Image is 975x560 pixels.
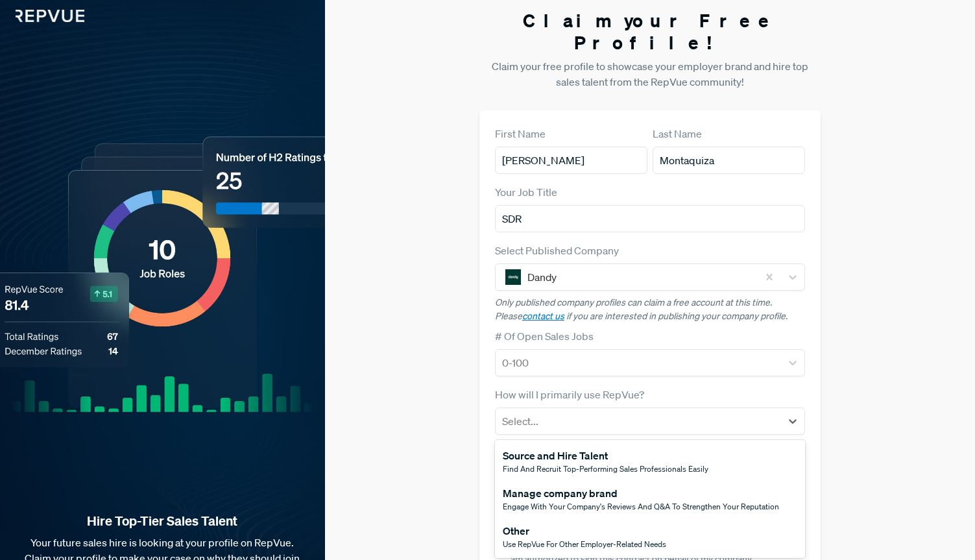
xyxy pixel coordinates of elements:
[505,269,521,285] img: Dandy
[503,501,779,512] span: Engage with your company's reviews and Q&A to strengthen your reputation
[495,126,546,141] label: First Name
[495,243,619,258] label: Select Published Company
[503,448,708,463] div: Source and Hire Talent
[495,328,594,344] label: # Of Open Sales Jobs
[503,539,666,550] span: Use RepVue for other employer-related needs
[479,10,821,53] h3: Claim your Free Profile!
[495,147,647,174] input: First Name
[495,184,557,200] label: Your Job Title
[495,205,805,232] input: Title
[653,147,805,174] input: Last Name
[653,126,702,141] label: Last Name
[495,387,644,402] label: How will I primarily use RepVue?
[503,463,708,474] span: Find and recruit top-performing sales professionals easily
[503,523,666,539] div: Other
[21,513,304,530] strong: Hire Top-Tier Sales Talent
[495,296,805,323] p: Only published company profiles can claim a free account at this time. Please if you are interest...
[479,58,821,90] p: Claim your free profile to showcase your employer brand and hire top sales talent from the RepVue...
[503,485,779,501] div: Manage company brand
[522,310,564,322] a: contact us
